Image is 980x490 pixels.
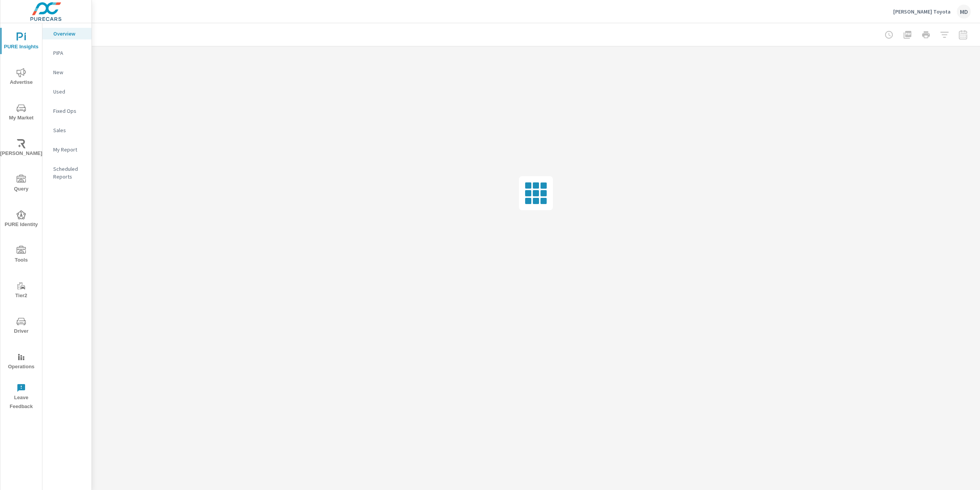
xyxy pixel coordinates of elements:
span: Advertise [3,68,40,87]
span: Tools [3,246,40,265]
div: MD [957,5,971,19]
span: [PERSON_NAME] [3,139,40,158]
div: Used [42,86,91,97]
span: Operations [3,352,40,371]
p: [PERSON_NAME] Toyota [893,8,951,15]
p: New [53,68,85,76]
span: PURE Insights [3,32,40,51]
p: Overview [53,30,85,37]
span: My Market [3,104,40,122]
div: Scheduled Reports [42,163,91,182]
p: My Report [53,146,85,153]
div: New [42,66,91,78]
span: Tier2 [3,281,40,300]
div: My Report [42,144,91,155]
span: Query [3,175,40,194]
p: PIPA [53,49,85,57]
span: PURE Identity [3,210,40,229]
span: Leave Feedback [3,383,40,411]
div: nav menu [0,23,42,414]
p: Fixed Ops [53,107,85,115]
span: Driver [3,317,40,336]
div: Sales [42,124,91,136]
p: Scheduled Reports [53,165,85,180]
p: Used [53,88,85,95]
p: Sales [53,126,85,134]
div: Overview [42,28,91,39]
div: Fixed Ops [42,105,91,117]
div: PIPA [42,47,91,59]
